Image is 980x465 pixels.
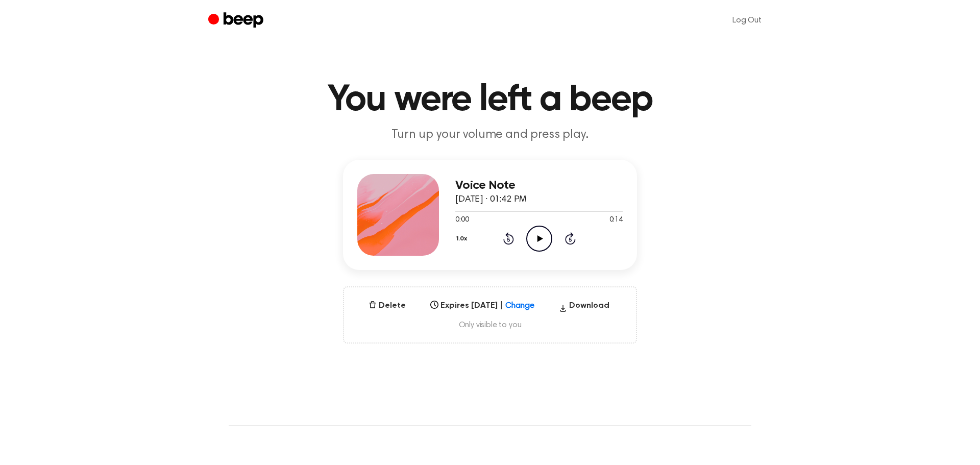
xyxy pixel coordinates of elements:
h1: You were left a beep [229,82,751,118]
a: Beep [208,11,266,31]
a: Log Out [722,8,772,33]
button: Delete [364,300,410,312]
span: Only visible to you [356,320,624,330]
p: Turn up your volume and press play. [294,127,686,143]
span: 0:14 [609,215,623,226]
span: [DATE] · 01:42 PM [455,195,527,204]
button: Download [555,300,614,316]
button: 1.0x [455,230,471,248]
span: 0:00 [455,215,469,226]
h3: Voice Note [455,179,623,192]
